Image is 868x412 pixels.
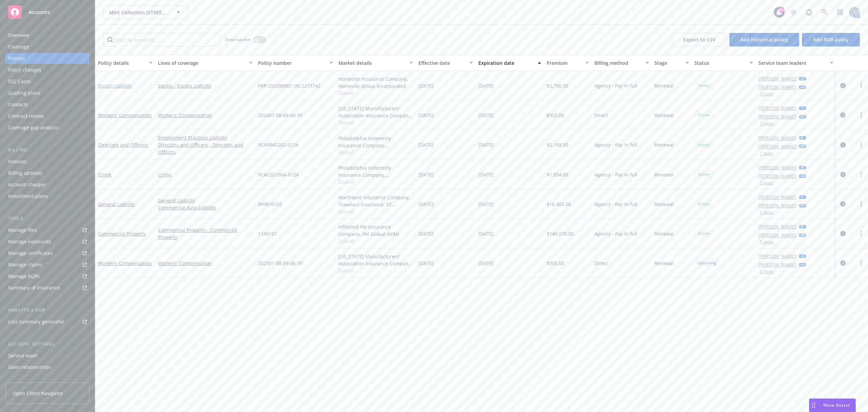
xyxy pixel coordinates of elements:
a: Summary of insurance [5,282,90,293]
button: Effective date [416,55,476,71]
a: Directors and Officers - Directors and Officers [158,141,253,155]
span: Show all [338,149,413,155]
a: [PERSON_NAME] [758,134,796,142]
div: Stage [654,59,682,67]
a: Manage BORs [5,271,90,282]
div: Policy details [98,59,145,67]
span: Add historical policy [741,36,788,43]
a: Report a Bug [802,5,816,19]
button: Add BOR policy [802,33,860,46]
span: Agency - Pay in full [594,171,637,178]
span: Active [697,201,711,207]
span: $2,750.00 [547,82,568,89]
span: $140,970.00 [547,230,574,237]
a: [PERSON_NAME] [758,261,796,268]
a: [PERSON_NAME] [758,202,796,209]
button: Lines of coverage [155,55,255,71]
a: Crime [158,171,253,178]
span: Renewal [654,201,674,208]
span: Renewal [654,141,674,148]
button: 1 more [760,181,773,185]
a: General Liability [98,201,135,207]
a: circleInformation [839,229,847,238]
span: Agency - Pay in full [594,82,637,89]
a: circleInformation [839,81,847,90]
a: Contract review [5,111,90,121]
button: Stage [652,55,692,71]
span: Renewal [654,230,674,237]
div: Philadelphia Indemnity Insurance Company, Philadelphia Insurance Companies, GIG Insurance [338,164,413,179]
div: Premium [547,59,582,67]
span: Show all [338,119,413,125]
span: Active [697,171,711,177]
button: Policy number [255,55,335,71]
a: more [857,229,865,238]
div: Manage exposures [8,236,51,247]
span: Show all [338,208,413,214]
button: 1 more [760,269,773,274]
span: $355.00 [547,112,564,119]
a: Excess Liability [98,82,132,89]
span: Show all [338,267,413,273]
a: SSC Cases [5,76,90,87]
div: Billing updates [8,168,42,179]
a: Commercial Auto Liability [158,204,253,211]
span: Direct [594,260,608,267]
a: Workers' Compensation [98,260,152,266]
span: Renewal [654,82,674,89]
a: more [857,170,865,179]
a: [PERSON_NAME] [758,164,796,171]
a: circleInformation [839,111,847,119]
a: Manage exposures [5,236,90,247]
div: Account settings [5,341,90,348]
a: Manage claims [5,259,90,270]
span: Active [697,142,711,148]
a: [PERSON_NAME] [758,252,796,260]
div: Policies [8,53,25,64]
span: 202501-08-89-06-3Y [258,260,303,267]
a: more [857,81,865,90]
button: Premium [544,55,592,71]
div: [US_STATE] Manufacturers' Association Insurance Company, PMA Companies [338,253,413,267]
button: 1 more [760,240,773,244]
a: Service team [5,350,90,361]
div: Contacts [8,99,28,110]
div: Manage files [8,225,37,236]
span: Accounts [28,10,50,15]
span: PCAP045282-0124 [258,141,298,148]
div: Status [694,59,746,67]
span: [DATE] [478,260,494,267]
span: 1140121 [258,230,277,237]
a: [PERSON_NAME] [758,193,796,201]
a: Related accounts [5,373,90,384]
span: Show all [338,90,413,95]
span: $1,934.00 [547,171,568,178]
div: Installment plans [8,191,48,202]
a: Commercial Property - Commercial Property [158,226,253,241]
a: [PERSON_NAME] [758,105,796,112]
span: [DATE] [478,201,494,208]
button: Nova Assist [809,398,856,412]
a: Commercial Property [98,230,146,237]
span: [DATE] [478,112,494,119]
a: [PERSON_NAME] [758,83,796,91]
div: [US_STATE] Manufacturers' Association Insurance Company, PMA Companies [338,105,413,119]
div: Manage BORs [8,271,40,282]
a: more [857,141,865,149]
a: Search [818,5,831,19]
button: 1 more [760,92,773,96]
span: Show inactive [225,37,251,42]
div: Billing [5,147,90,153]
a: Policy changes [5,64,90,75]
div: Loss summary generator [8,316,64,327]
div: Quoting plans [8,88,40,98]
div: Tools [5,215,90,222]
div: Effective date [418,59,466,67]
a: more [857,259,865,267]
button: Expiration date [476,55,544,71]
div: Summary of insurance [8,282,60,293]
a: circleInformation [839,259,847,267]
span: [DATE] [418,230,434,237]
div: Lines of coverage [158,59,245,67]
